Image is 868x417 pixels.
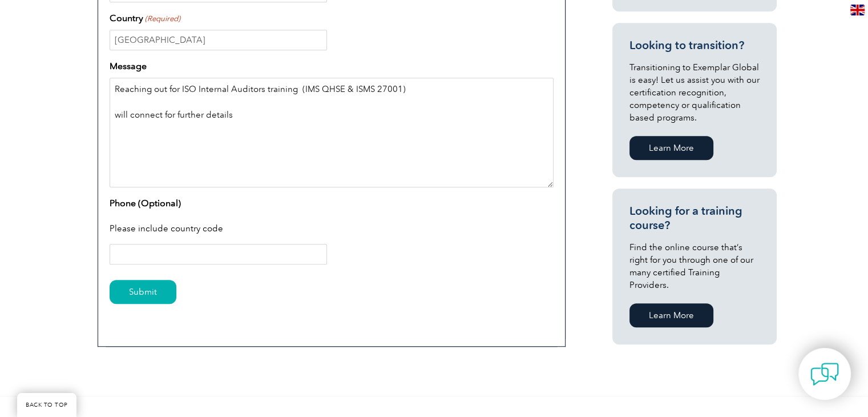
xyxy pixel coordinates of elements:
[110,215,554,244] div: Please include country code
[110,59,147,73] label: Message
[110,197,181,210] label: Phone (Optional)
[110,11,180,25] label: Country
[850,5,865,15] img: en
[629,204,760,232] h3: Looking for a training course?
[17,393,76,417] a: BACK TO TOP
[629,241,760,291] p: Find the online course that’s right for you through one of our many certified Training Providers.
[144,13,180,25] span: (Required)
[629,136,713,160] a: Learn More
[810,360,839,388] img: contact-chat.png
[629,303,713,327] a: Learn More
[110,280,176,304] input: Submit
[629,38,760,53] h3: Looking to transition?
[629,61,760,124] p: Transitioning to Exemplar Global is easy! Let us assist you with our certification recognition, c...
